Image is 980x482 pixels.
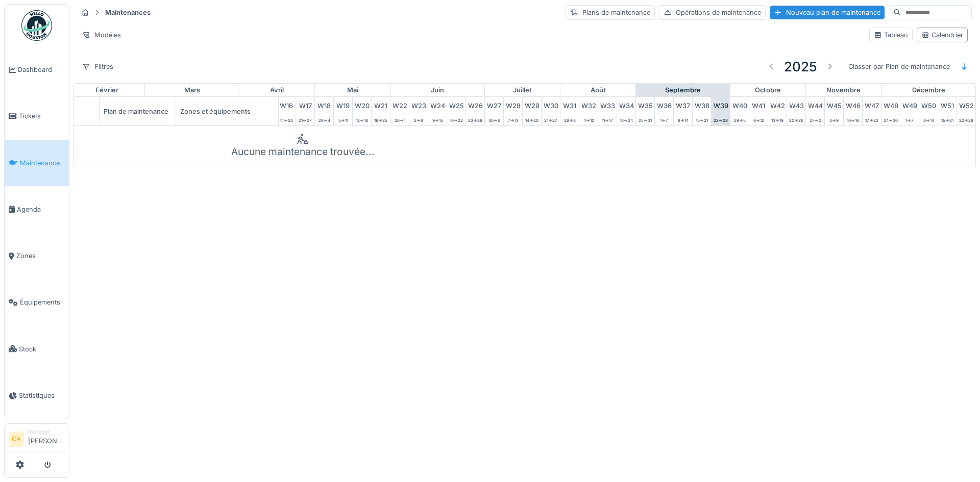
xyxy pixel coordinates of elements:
div: 6 -> 12 [749,113,768,125]
div: Nouveau plan de maintenance [770,6,885,19]
div: 5 -> 11 [334,113,352,125]
div: 22 -> 28 [712,113,730,125]
span: Stock [19,344,65,354]
div: W 33 [598,97,617,113]
div: 19 -> 25 [372,113,390,125]
a: Tickets [5,93,69,139]
div: 21 -> 27 [542,113,560,125]
div: W 39 [712,97,730,113]
div: 17 -> 23 [863,113,881,125]
a: Équipements [5,279,69,325]
a: Maintenance [5,140,69,186]
div: 15 -> 21 [693,113,711,125]
div: W 17 [296,97,314,113]
div: 25 -> 31 [636,113,654,125]
div: 14 -> 20 [277,113,296,125]
div: W 23 [409,97,428,113]
div: W 16 [277,97,296,113]
div: 18 -> 24 [617,113,635,125]
div: W 44 [806,97,824,113]
div: Plan de maintenance [100,97,202,125]
div: Tableau [874,30,908,40]
h3: 2025 [784,59,817,74]
div: 10 -> 16 [844,113,862,125]
div: W 38 [693,97,711,113]
div: W 40 [730,97,749,113]
a: CA Manager[PERSON_NAME] [9,428,65,452]
div: 2 -> 8 [409,113,428,125]
div: Manager [28,428,65,436]
div: W 19 [334,97,352,113]
div: octobre [730,84,805,97]
div: 28 -> 4 [315,113,333,125]
div: Aucune maintenance trouvée... [231,144,375,159]
div: W 47 [863,97,881,113]
div: W 20 [353,97,371,113]
div: Filtres [78,59,118,74]
div: W 29 [523,97,541,113]
div: Opérations de maintenance [659,5,766,20]
strong: Maintenances [101,8,155,17]
div: W 21 [372,97,390,113]
a: Statistiques [5,372,69,419]
div: Plans de maintenance [566,5,655,20]
div: septembre [636,84,730,97]
div: 20 -> 26 [787,113,805,125]
div: 16 -> 22 [447,113,465,125]
div: 13 -> 19 [768,113,787,125]
div: 27 -> 2 [806,113,824,125]
div: W 32 [579,97,598,113]
div: février [69,84,144,97]
div: 30 -> 6 [485,113,503,125]
div: 26 -> 1 [390,113,409,125]
div: W 28 [504,97,522,113]
div: W 41 [749,97,768,113]
div: juin [390,84,484,97]
div: W 30 [542,97,560,113]
div: novembre [806,84,881,97]
div: 14 -> 20 [523,113,541,125]
div: 23 -> 29 [466,113,484,125]
a: Dashboard [5,46,69,93]
div: W 25 [447,97,465,113]
div: 1 -> 7 [900,113,919,125]
div: W 46 [844,97,862,113]
div: Classer par Plan de maintenance [844,59,954,74]
div: W 37 [674,97,692,113]
span: Dashboard [18,65,65,74]
div: W 50 [919,97,938,113]
div: 28 -> 3 [560,113,579,125]
div: 12 -> 18 [353,113,371,125]
a: Agenda [5,186,69,233]
div: W 18 [315,97,333,113]
div: 4 -> 10 [579,113,598,125]
li: [PERSON_NAME] [28,428,65,450]
a: Zones [5,233,69,279]
div: W 43 [787,97,805,113]
div: W 49 [900,97,919,113]
div: W 35 [636,97,654,113]
div: W 48 [881,97,900,113]
div: W 24 [428,97,447,113]
div: 8 -> 14 [919,113,938,125]
div: 3 -> 9 [825,113,843,125]
div: W 45 [825,97,843,113]
div: W 42 [768,97,787,113]
div: mars [145,84,239,97]
div: W 22 [390,97,409,113]
div: W 34 [617,97,635,113]
div: 1 -> 7 [655,113,673,125]
span: Tickets [19,111,65,121]
div: 9 -> 15 [428,113,447,125]
span: Agenda [17,205,65,214]
div: W 36 [655,97,673,113]
div: 22 -> 28 [957,113,975,125]
div: 8 -> 14 [674,113,692,125]
div: juillet [485,84,560,97]
div: mai [315,84,390,97]
span: Statistiques [19,391,65,400]
div: Calendrier [921,30,963,40]
a: Stock [5,326,69,372]
div: W 27 [485,97,503,113]
div: 11 -> 17 [598,113,617,125]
